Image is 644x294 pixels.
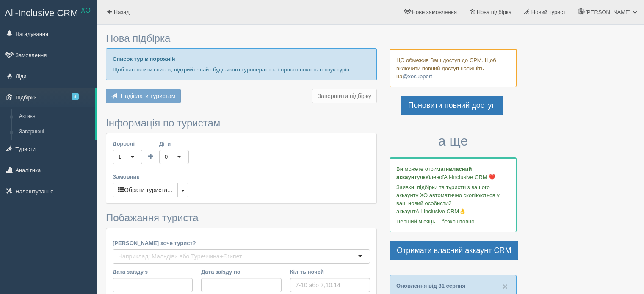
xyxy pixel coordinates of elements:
[390,241,518,260] a: Отримати власний аккаунт CRM
[113,239,370,247] label: [PERSON_NAME] хоче турист?
[106,118,377,129] h3: Інформація по туристам
[396,283,465,289] a: Оновлення від 31 серпня
[81,7,91,14] sup: XO
[106,33,377,44] h3: Нова підбірка
[396,217,510,225] p: Перший місяць – безкоштовно!
[201,268,281,276] label: Дата заїзду по
[15,124,95,140] a: Завершені
[477,9,512,15] span: Нова підбірка
[106,89,181,103] button: Надіслати туристам
[121,93,176,99] span: Надіслати туристам
[114,9,130,15] span: Назад
[390,134,517,148] h3: а ще
[165,153,168,161] div: 0
[402,73,432,80] a: @xosupport
[412,9,457,15] span: Нове замовлення
[396,166,472,180] b: власний аккаунт
[396,165,510,181] p: Ви можете отримати улюбленої
[113,173,370,181] label: Замовник
[503,282,508,291] button: Close
[159,140,189,148] label: Діти
[396,183,510,215] p: Заявки, підбірки та туристи з вашого аккаунту ХО автоматично скопіюються у ваш новий особистий ак...
[15,109,95,124] a: Активні
[401,96,503,115] a: Поновити повний доступ
[503,281,508,291] span: ×
[118,252,245,261] input: Наприклад: Мальдіви або Туреччина+Єгипет
[113,183,178,197] button: Обрати туриста...
[531,9,566,15] span: Новий турист
[0,0,97,24] a: All-Inclusive CRM XO
[113,140,142,148] label: Дорослі
[106,212,199,223] span: Побажання туриста
[416,208,466,214] span: All-Inclusive CRM👌
[118,153,121,161] div: 1
[444,174,495,180] span: All-Inclusive CRM ❤️
[113,268,193,276] label: Дата заїзду з
[113,56,175,62] b: Список турів порожній
[312,89,377,103] button: Завершити підбірку
[290,268,370,276] label: Кіл-ть ночей
[585,9,630,15] span: [PERSON_NAME]
[113,66,370,74] p: Щоб наповнити список, відкрийте сайт будь-якого туроператора і просто почніть пошук турів
[290,278,370,292] input: 7-10 або 7,10,14
[390,49,517,87] div: ЦО обмежив Ваш доступ до СРМ. Щоб включити повний доступ напишіть на
[72,93,79,100] span: 9
[5,8,78,18] span: All-Inclusive CRM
